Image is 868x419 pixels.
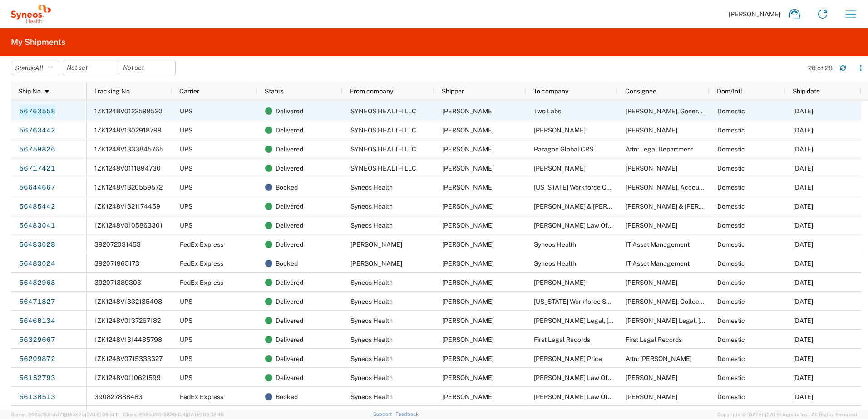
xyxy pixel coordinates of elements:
[626,127,677,134] span: Mary Devian
[123,412,224,417] span: Client: 2025.18.0-9839db4
[19,295,56,309] a: 56471827
[442,165,494,172] span: Melissa Hill
[19,257,56,271] a: 56483024
[94,241,141,248] span: 392072031453
[534,298,658,305] span: North Dakota Workforce Safety & Insurance
[276,159,303,178] span: Delivered
[18,88,42,95] span: Ship No.
[442,279,494,286] span: Melissa Hill
[442,222,494,229] span: Melissa Hill
[180,279,223,286] span: FedEx Express
[350,165,416,172] span: SYNEOS HEALTH LLC
[94,127,162,134] span: 1ZK1248V1302918799
[717,146,745,153] span: Domestic
[534,107,561,115] span: Two Labs
[717,279,745,286] span: Domestic
[180,146,192,153] span: UPS
[717,355,745,362] span: Domestic
[94,88,131,95] span: Tracking No.
[793,127,813,134] span: 09/09/2025
[276,235,303,254] span: Delivered
[180,203,192,210] span: UPS
[19,238,56,252] a: 56483028
[442,146,494,153] span: Melissa Hill
[626,336,682,343] span: First Legal Records
[534,203,645,210] span: Cromer Babb & Porter
[276,254,298,273] span: Booked
[717,393,745,400] span: Domestic
[717,298,745,305] span: Domestic
[717,222,745,229] span: Domestic
[350,355,393,362] span: Syneos Health
[350,146,416,153] span: SYNEOS HEALTH LLC
[19,333,56,347] a: 56329667
[534,146,593,153] span: Paragon Global CRS
[717,165,745,172] span: Domestic
[119,61,175,75] input: Not set
[19,276,56,290] a: 56482968
[180,298,192,305] span: UPS
[442,355,494,362] span: Melissa Hill
[94,336,162,343] span: 1ZK1248V1314485798
[19,314,56,328] a: 56468134
[85,412,119,417] span: [DATE] 09:51:11
[350,88,393,95] span: From company
[793,374,813,381] span: 07/15/2025
[626,146,693,153] span: Attn: Legal Department
[11,61,59,75] button: Status:All
[534,279,586,286] span: Enakshi Dasgupta
[94,107,163,115] span: 1ZK1248V0122599520
[94,165,161,172] span: 1ZK1248V0111894730
[179,88,199,95] span: Carrier
[626,355,692,362] span: Attn: Joseph Maddaloni
[626,393,677,400] span: Jonathan Walters
[265,88,284,95] span: Status
[717,184,745,191] span: Domestic
[717,107,745,115] span: Domestic
[793,88,820,95] span: Ship date
[94,355,163,362] span: 1ZK1248V0715333327
[442,88,464,95] span: Shipper
[373,411,396,417] a: Support
[534,241,576,248] span: Syneos Health
[717,88,742,95] span: Dom/Intl
[19,219,56,233] a: 56483041
[534,317,671,324] span: Richard Cellar Legal, PA
[442,184,494,191] span: Melissa Hill
[276,292,303,311] span: Delivered
[350,393,393,400] span: Syneos Health
[717,127,745,134] span: Domestic
[442,317,494,324] span: Melissa Hill
[442,374,494,381] span: Melissa Hill
[793,241,813,248] span: 08/13/2025
[442,107,494,115] span: Melissa Hill
[534,374,619,381] span: Walters Law Office
[180,336,192,343] span: UPS
[626,107,729,115] span: Heather Goodman, General Counsel
[11,412,119,417] span: Server: 2025.18.0-dd719145275
[793,336,813,343] span: 07/29/2025
[180,260,223,267] span: FedEx Express
[793,355,813,362] span: 07/16/2025
[19,371,56,385] a: 56152793
[442,127,494,134] span: Melissa Hill
[35,64,43,72] span: All
[626,317,763,324] span: Richard Cellar Legal, PA
[180,317,192,324] span: UPS
[180,184,192,191] span: UPS
[626,260,690,267] span: IT Asset Management
[793,317,813,324] span: 08/12/2025
[350,279,393,286] span: Syneos Health
[717,374,745,381] span: Domestic
[19,123,56,138] a: 56763442
[793,393,813,400] span: 07/15/2025
[19,200,56,214] a: 56485442
[793,107,813,115] span: 09/09/2025
[350,317,393,324] span: Syneos Health
[626,279,677,286] span: Enakshi Dasgupta
[534,393,619,400] span: Walters Law Office
[793,184,813,191] span: 08/28/2025
[534,260,576,267] span: Syneos Health
[626,374,677,381] span: Jonathan Walters
[180,393,223,400] span: FedEx Express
